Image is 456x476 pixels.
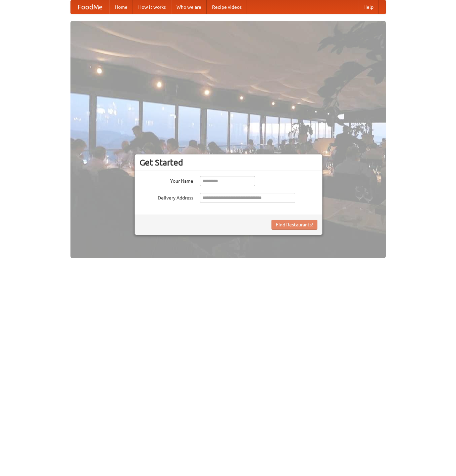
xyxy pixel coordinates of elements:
[71,0,109,14] a: FoodMe
[207,0,247,14] a: Recipe videos
[133,0,171,14] a: How it works
[140,193,193,201] label: Delivery Address
[140,176,193,184] label: Your Name
[140,157,317,168] h3: Get Started
[171,0,207,14] a: Who we are
[109,0,133,14] a: Home
[358,0,379,14] a: Help
[271,220,317,230] button: Find Restaurants!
